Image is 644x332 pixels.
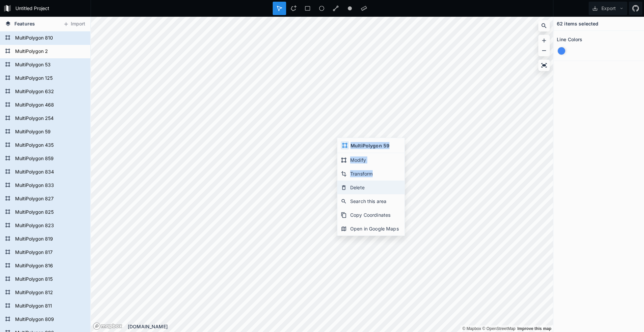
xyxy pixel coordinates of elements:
[337,153,405,167] div: Modify
[337,208,405,222] div: Copy Coordinates
[482,326,516,331] a: OpenStreetMap
[14,20,35,27] span: Features
[462,326,481,331] a: Mapbox
[351,142,389,149] h4: MultiPolygon 59
[337,222,405,236] div: Open in Google Maps
[557,20,598,27] h4: 62 items selected
[337,194,405,208] div: Search this area
[128,323,553,330] div: [DOMAIN_NAME]
[60,19,89,29] button: Import
[517,326,551,331] a: Map feedback
[337,181,405,194] div: Delete
[557,34,583,45] h2: Line Colors
[93,322,122,330] a: Mapbox logo
[589,2,627,15] button: Export
[337,167,405,181] div: Transform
